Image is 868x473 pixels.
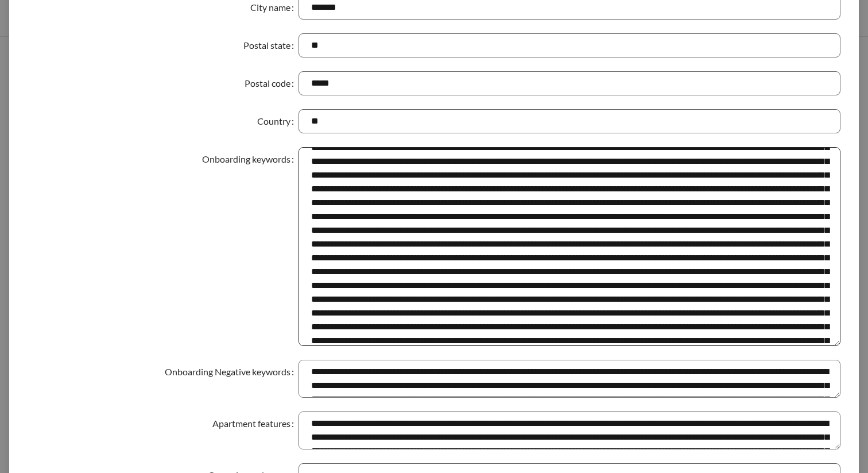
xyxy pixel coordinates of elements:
[257,109,299,133] label: Country
[245,71,299,95] label: Postal code
[299,360,840,398] textarea: Onboarding Negative keywords
[165,360,299,384] label: Onboarding Negative keywords
[202,147,299,171] label: Onboarding keywords
[299,412,840,449] textarea: Apartment features
[299,147,840,346] textarea: Onboarding keywords
[299,109,840,133] input: Country
[212,412,299,436] label: Apartment features
[243,33,299,57] label: Postal state
[299,33,840,57] input: Postal state
[299,71,840,95] input: Postal code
